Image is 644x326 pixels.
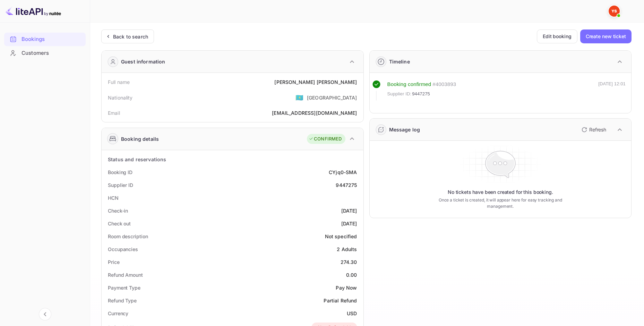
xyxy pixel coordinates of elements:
button: Refresh [577,124,609,135]
div: CYjq0-SMA [329,169,357,176]
div: 0.00 [346,271,357,278]
div: Status and reservations [108,156,166,163]
button: Create new ticket [580,29,632,43]
div: [DATE] [341,220,357,227]
div: Pay Now [336,284,357,291]
div: 274.30 [341,258,357,266]
div: Price [108,258,120,266]
div: Partial Refund [324,297,357,304]
div: Guest information [121,58,165,65]
div: Check-in [108,207,128,214]
div: Check out [108,220,131,227]
div: [DATE] [341,207,357,214]
div: Customers [22,49,82,57]
div: Refund Amount [108,271,143,278]
div: CONFIRMED [309,136,342,143]
span: United States [295,91,303,104]
div: Booking ID [108,169,132,176]
div: Email [108,109,120,117]
div: [EMAIL_ADDRESS][DOMAIN_NAME] [272,109,357,117]
div: Supplier ID [108,181,133,189]
p: No tickets have been created for this booking. [448,189,553,196]
div: Currency [108,310,128,317]
div: HCN [108,194,119,201]
div: Room description [108,233,148,240]
a: Bookings [4,33,86,45]
div: Message log [389,126,420,133]
div: Booking details [121,135,159,143]
div: Occupancies [108,246,138,253]
img: Yandex Support [609,6,620,17]
span: 9447275 [412,91,430,97]
div: Full name [108,78,130,86]
span: Supplier ID: [387,91,412,97]
div: Timeline [389,58,410,65]
button: Edit booking [537,29,577,43]
p: Once a ticket is created, it will appear here for easy tracking and management. [430,197,571,209]
div: Not specified [325,233,357,240]
p: Refresh [589,126,606,133]
div: Bookings [22,35,82,43]
img: LiteAPI logo [6,6,61,17]
div: Refund Type [108,297,137,304]
a: Customers [4,46,86,59]
div: Booking confirmed [387,80,431,88]
div: [PERSON_NAME] [PERSON_NAME] [274,78,357,86]
div: # 4003893 [432,80,456,88]
div: 2 Adults [337,246,357,253]
div: [GEOGRAPHIC_DATA] [307,94,357,101]
div: USD [347,310,357,317]
div: 9447275 [336,181,357,189]
div: Nationality [108,94,133,101]
div: Back to search [113,33,148,40]
div: [DATE] 12:01 [598,80,626,101]
div: Customers [4,46,86,60]
button: Collapse navigation [39,308,51,320]
div: Bookings [4,33,86,46]
div: Payment Type [108,284,140,291]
